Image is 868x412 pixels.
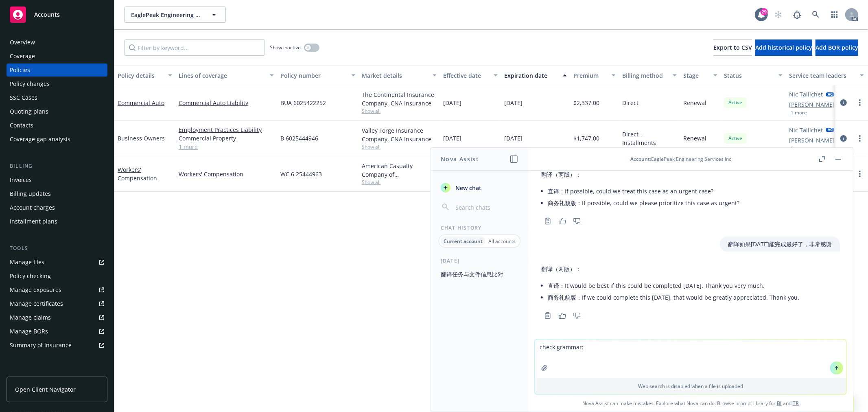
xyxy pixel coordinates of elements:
div: Valley Forge Insurance Company, CNA Insurance [362,126,437,143]
a: Start snowing [770,7,787,23]
span: Direct - Installments [622,130,677,147]
a: more [855,98,865,107]
span: B 6025444946 [280,134,318,142]
span: Show all [362,143,437,150]
div: The Continental Insurance Company, CNA Insurance [362,90,437,107]
div: Billing updates [10,187,51,200]
div: Manage certificates [10,297,63,310]
button: Add BOR policy [816,39,858,56]
a: Nic Tallichet [789,90,823,99]
span: Open Client Navigator [15,385,76,394]
span: Accounts [34,11,60,18]
button: Lines of coverage [175,66,277,85]
div: Summary of insurance [10,339,72,352]
span: $2,337.00 [573,99,599,107]
h1: Nova Assist [441,155,479,163]
div: Tools [7,244,107,252]
input: Filter by keyword... [124,39,265,56]
a: Quoting plans [7,105,107,118]
a: Manage certificates [7,297,107,310]
div: Premium [573,71,607,80]
span: Show all [362,107,437,114]
a: Policy checking [7,270,107,283]
button: Policy details [114,66,175,85]
a: [PERSON_NAME] [789,100,835,109]
button: Market details [359,66,440,85]
span: Nova Assist can make mistakes. Explore what Nova can do: Browse prompt library for and [531,395,850,412]
div: Billing method [622,71,668,80]
div: Manage exposures [10,283,61,296]
button: Effective date [440,66,501,85]
div: Quoting plans [10,105,48,118]
button: 1 more [791,110,807,115]
a: Commercial Auto Liability [179,99,274,107]
span: $1,747.00 [573,134,599,142]
button: 1 more [791,146,807,151]
span: Add BOR policy [816,44,858,51]
a: Manage exposures [7,283,107,296]
div: Effective date [443,71,489,80]
div: Analytics hub [7,368,107,376]
a: Commercial Property [179,134,274,142]
a: Account charges [7,201,107,214]
a: Search [808,7,824,23]
a: Policy changes [7,77,107,90]
span: Export to CSV [713,44,752,51]
a: [PERSON_NAME] [789,136,835,145]
span: Direct [622,99,638,107]
div: Lines of coverage [179,71,265,80]
div: Contacts [10,119,33,132]
a: circleInformation [839,134,848,143]
a: Coverage gap analysis [7,133,107,146]
span: Renewal [683,134,706,142]
p: 翻译（两版）： [541,265,799,273]
a: Accounts [7,3,107,26]
a: Overview [7,36,107,49]
div: Policy number [280,71,346,80]
button: Export to CSV [713,39,752,56]
div: SSC Cases [10,91,37,104]
a: Coverage [7,50,107,63]
div: Billing [7,162,107,170]
div: : EaglePeak Engineering Services Inc [630,156,731,162]
a: Billing updates [7,187,107,200]
p: All accounts [488,238,516,245]
a: Contacts [7,119,107,132]
button: 翻译任务与文件信息比对 [437,267,522,281]
a: Installment plans [7,215,107,228]
div: Chat History [431,224,528,231]
div: 29 [761,8,768,15]
div: Coverage gap analysis [10,133,70,146]
li: 商务礼貌版：If we could complete this [DATE], that would be greatly appreciated. Thank you. [548,291,799,303]
span: EaglePeak Engineering Services Inc [131,11,201,19]
a: Switch app [826,7,843,23]
input: Search chats [454,202,518,213]
span: [DATE] [504,99,523,107]
button: Service team leaders [786,66,867,85]
a: TR [793,400,799,407]
a: Commercial Auto [118,99,164,107]
svg: Copy to clipboard [544,312,551,319]
span: Renewal [683,99,706,107]
textarea: check grammar: [535,340,846,378]
button: Policy number [277,66,359,85]
div: Overview [10,36,35,49]
span: Active [727,135,743,142]
li: 商务礼貌版：If possible, could we please prioritize this case as urgent? [548,197,739,209]
a: Workers' Compensation [118,166,157,182]
button: Premium [570,66,619,85]
span: New chat [454,184,481,192]
a: more [855,169,865,179]
a: Manage files [7,256,107,269]
div: Policy changes [10,77,50,90]
li: 直译：If possible, could we treat this case as an urgent case? [548,185,739,197]
a: Policies [7,64,107,77]
span: Active [727,99,743,106]
p: 翻译如果[DATE]能完成最好了，非常感谢 [728,240,832,248]
button: EaglePeak Engineering Services Inc [124,7,226,23]
a: Summary of insurance [7,339,107,352]
a: Manage claims [7,311,107,324]
div: American Casualty Company of [GEOGRAPHIC_DATA], [US_STATE], CNA Insurance [362,162,437,179]
div: Service team leaders [789,71,855,80]
div: Expiration date [504,71,558,80]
